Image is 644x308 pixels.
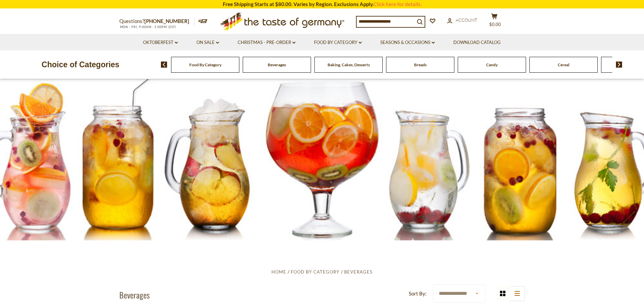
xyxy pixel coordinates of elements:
a: Download Catalog [453,39,501,46]
a: On Sale [196,39,219,46]
label: Sort By: [409,289,427,298]
a: Seasons & Occasions [380,39,435,46]
h1: Beverages [119,290,150,300]
img: previous arrow [161,62,167,68]
a: Food By Category [314,39,362,46]
a: [PHONE_NUMBER] [144,18,189,24]
a: Candy [486,62,498,67]
a: Oktoberfest [143,39,178,46]
a: Click here for details. [374,1,422,7]
span: $0.00 [489,22,501,27]
button: $0.00 [484,13,505,30]
a: Food By Category [189,62,221,67]
a: Home [271,269,286,275]
span: Account [456,17,477,23]
p: Questions? [119,17,194,26]
a: Food By Category [291,269,339,275]
a: Account [447,17,477,24]
a: Beverages [344,269,373,275]
a: Beverages [268,62,286,67]
a: Baking, Cakes, Desserts [328,62,370,67]
a: Christmas - PRE-ORDER [238,39,295,46]
img: next arrow [616,62,622,68]
a: Cereal [558,62,569,67]
a: Breads [414,62,427,67]
span: MON - FRI, 9:00AM - 5:00PM (EST) [119,25,177,29]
